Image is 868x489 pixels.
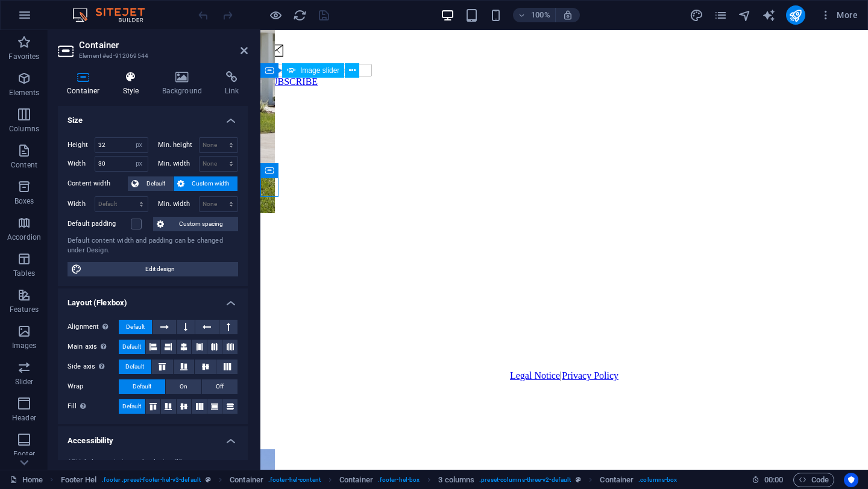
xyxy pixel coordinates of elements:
p: Header [12,413,36,423]
p: Favorites [8,52,39,61]
span: Click to select. Double-click to edit [339,473,373,487]
span: More [820,9,858,21]
button: Edit design [68,262,238,276]
label: Main axis [68,340,119,354]
label: Min. width [158,160,199,167]
p: Images [12,341,37,350]
h4: Layout (Flexbox) [58,288,248,310]
i: Pages (Ctrl+Alt+S) [714,8,728,22]
span: Edit design [86,262,234,276]
button: Code [793,473,834,487]
p: Columns [9,124,39,134]
span: . columns-box [638,473,677,487]
p: Slider [15,377,34,387]
span: Click to select. Double-click to edit [600,473,634,487]
i: Publish [788,8,802,22]
button: Default [119,399,145,414]
button: 100% [513,8,556,22]
button: Custom width [174,176,238,191]
span: Click to select. Double-click to edit [438,473,474,487]
span: Image slider [300,67,339,74]
h3: Element #ed-912069544 [79,51,224,61]
label: Side axis [68,360,119,374]
h4: Container [58,71,114,96]
p: Boxes [14,196,34,206]
span: Default [142,176,169,191]
button: Default [119,379,165,394]
span: Off [216,379,224,394]
label: Default padding [68,217,131,231]
label: Fill [68,399,119,414]
button: More [815,5,863,25]
p: Elements [9,88,40,98]
h4: Size [58,106,248,128]
button: Custom spacing [153,217,238,231]
p: Features [10,305,39,314]
button: Default [128,176,173,191]
h6: 100% [531,8,550,22]
button: Off [202,379,237,394]
label: Min. height [158,142,199,148]
button: pages [714,8,728,22]
button: reload [292,8,307,22]
span: Code [799,473,829,487]
label: Width [68,160,95,167]
button: text_generator [762,8,776,22]
label: Height [68,142,95,148]
span: Default [126,320,145,334]
h6: Session time [752,473,784,487]
h4: Background [153,71,216,96]
i: This element is a customizable preset [206,476,211,483]
i: Reload page [293,8,307,22]
button: Default [119,320,152,334]
div: Default content width and padding can be changed under Design. [68,236,238,256]
span: . preset-columns-three-v2-default [479,473,571,487]
h4: Link [216,71,248,96]
button: Usercentrics [844,473,858,487]
button: Default [119,340,145,354]
label: Wrap [68,379,119,394]
span: Click to select. Double-click to edit [61,473,97,487]
h4: Accessibility [58,426,248,448]
label: Width [68,201,95,207]
button: Default [119,360,151,374]
h2: Container [79,40,248,51]
span: Default [133,379,151,394]
label: Content width [68,176,128,191]
p: Tables [13,269,35,278]
span: . footer-hel-box [378,473,420,487]
nav: breadcrumb [61,473,678,487]
p: Accordion [7,232,41,242]
button: design [690,8,704,22]
span: : [773,475,775,484]
span: Default [122,399,141,414]
button: On [166,379,201,394]
label: Min. width [158,201,199,207]
button: Click here to leave preview mode and continue editing [268,8,283,22]
h4: Style [114,71,153,96]
button: publish [786,5,805,25]
span: Default [125,360,144,374]
span: . footer-hel-content [268,473,321,487]
span: Click to select. Double-click to edit [230,473,263,487]
span: Custom width [188,176,234,191]
i: Design (Ctrl+Alt+Y) [690,8,703,22]
div: ARIA helps assistive technologies (like screen readers) to understand the role, state, and behavi... [68,458,238,488]
span: Custom spacing [168,217,234,231]
span: Default [122,340,141,354]
button: navigator [738,8,752,22]
i: On resize automatically adjust zoom level to fit chosen device. [562,10,573,20]
span: On [180,379,187,394]
i: This element is a customizable preset [576,476,581,483]
a: Click to cancel selection. Double-click to open Pages [10,473,43,487]
img: Editor Logo [69,8,160,22]
span: 00 00 [764,473,783,487]
p: Content [11,160,37,170]
i: AI Writer [762,8,776,22]
p: Footer [13,449,35,459]
label: Alignment [68,320,119,334]
span: . footer .preset-footer-hel-v3-default [102,473,201,487]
